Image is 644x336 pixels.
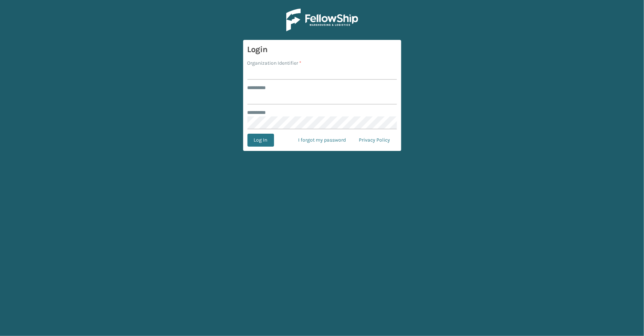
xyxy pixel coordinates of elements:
[353,134,397,147] a: Privacy Policy
[247,134,274,147] button: Log In
[286,9,358,31] img: Logo
[292,134,353,147] a: I forgot my password
[247,59,302,67] label: Organization Identifier
[247,44,397,55] h3: Login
